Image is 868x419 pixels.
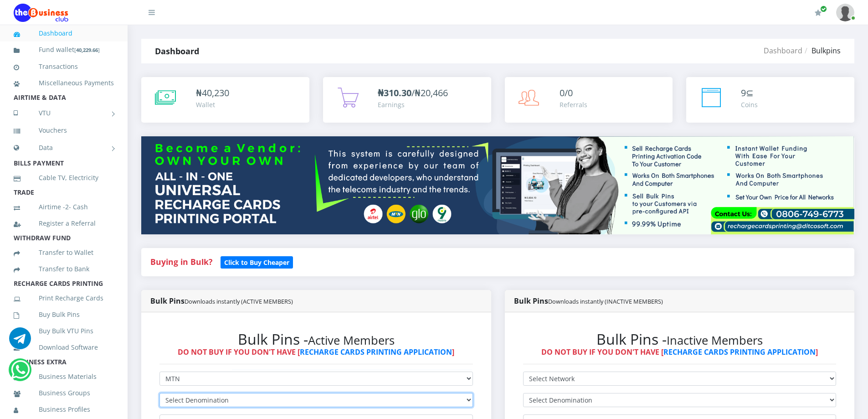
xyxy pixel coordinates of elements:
img: multitenant_rcp.png [141,136,854,234]
li: Bulkpins [802,45,841,56]
a: Register a Referral [14,213,114,234]
span: 0/0 [560,87,573,99]
strong: Buying in Bulk? [150,256,212,267]
i: Renew/Upgrade Subscription [815,9,822,16]
span: 9 [741,87,746,99]
a: Business Groups [14,383,114,403]
b: 40,229.66 [76,47,98,53]
strong: DO NOT BUY IF YOU DON'T HAVE [ ] [541,347,818,357]
div: Referrals [560,100,587,109]
div: ⊆ [741,86,758,100]
a: VTU [14,102,114,124]
div: ₦ [196,86,229,100]
div: Wallet [196,100,229,109]
a: Transfer to Bank [14,259,114,279]
b: Click to Buy Cheaper [224,258,289,267]
a: Click to Buy Cheaper [221,256,293,267]
small: [ ] [74,47,100,53]
strong: Dashboard [155,46,199,57]
img: User [836,4,854,21]
a: Data [14,136,114,159]
a: ₦40,230 Wallet [141,77,309,123]
div: Earnings [378,100,448,109]
h2: Bulk Pins - [159,331,473,348]
a: ₦310.30/₦20,466 Earnings [323,77,491,123]
a: Print Recharge Cards [14,288,114,309]
span: Renew/Upgrade Subscription [820,5,827,12]
a: Download Software [14,337,114,358]
img: Logo [14,4,68,22]
h2: Bulk Pins - [523,331,837,348]
a: Airtime -2- Cash [14,197,114,217]
a: Dashboard [14,23,114,44]
a: RECHARGE CARDS PRINTING APPLICATION [663,347,816,357]
a: Business Materials [14,366,114,387]
span: 40,230 [202,87,229,99]
strong: DO NOT BUY IF YOU DON'T HAVE [ ] [178,347,454,357]
b: ₦310.30 [378,87,411,99]
a: RECHARGE CARDS PRINTING APPLICATION [300,347,452,357]
a: Fund wallet[40,229.66] [14,39,114,61]
a: Buy Bulk VTU Pins [14,321,114,341]
a: Miscellaneous Payments [14,72,114,93]
a: Buy Bulk Pins [14,304,114,325]
small: Active Members [308,332,395,348]
a: Chat for support [11,366,30,381]
div: Coins [741,100,758,109]
small: Inactive Members [667,332,763,348]
a: Chat for support [9,334,31,349]
small: Downloads instantly (ACTIVE MEMBERS) [185,297,293,305]
strong: Bulk Pins [514,296,663,306]
span: /₦20,466 [378,87,448,99]
a: Transactions [14,56,114,77]
a: Cable TV, Electricity [14,167,114,188]
small: Downloads instantly (INACTIVE MEMBERS) [548,297,663,305]
a: Dashboard [764,46,802,56]
a: Transfer to Wallet [14,242,114,263]
strong: Bulk Pins [150,296,293,306]
a: 0/0 Referrals [505,77,673,123]
a: Vouchers [14,120,114,141]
